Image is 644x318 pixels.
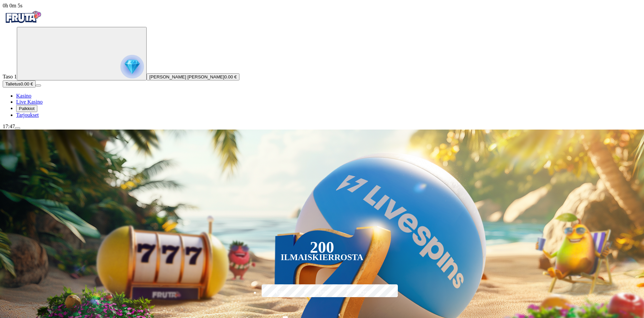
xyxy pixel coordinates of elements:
[3,80,36,87] button: Talletusplus icon0.00 €
[120,55,144,78] img: reward progress
[16,93,31,99] a: diamond iconKasino
[5,81,21,86] span: Talletus
[3,123,15,129] span: 17:47
[3,9,641,118] nav: Primary
[17,27,147,80] button: reward progress
[149,74,224,79] span: [PERSON_NAME] [PERSON_NAME]
[303,283,342,303] label: €150
[16,93,31,99] span: Kasino
[3,21,43,27] a: Fruta
[16,99,43,105] span: Live Kasino
[21,81,33,86] span: 0.00 €
[19,106,35,111] span: Palkkiot
[224,74,237,79] span: 0.00 €
[16,112,39,118] span: Tarjoukset
[3,74,17,79] span: Taso 1
[16,99,43,105] a: poker-chip iconLive Kasino
[3,3,23,8] span: user session time
[310,243,334,251] div: 200
[16,105,37,112] button: reward iconPalkkiot
[281,253,364,261] div: Ilmaiskierrosta
[15,127,20,129] button: menu
[16,112,39,118] a: gift-inverted iconTarjoukset
[345,283,384,303] label: €250
[147,73,239,80] button: [PERSON_NAME] [PERSON_NAME]0.00 €
[260,283,299,303] label: €50
[3,9,43,26] img: Fruta
[36,84,41,86] button: menu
